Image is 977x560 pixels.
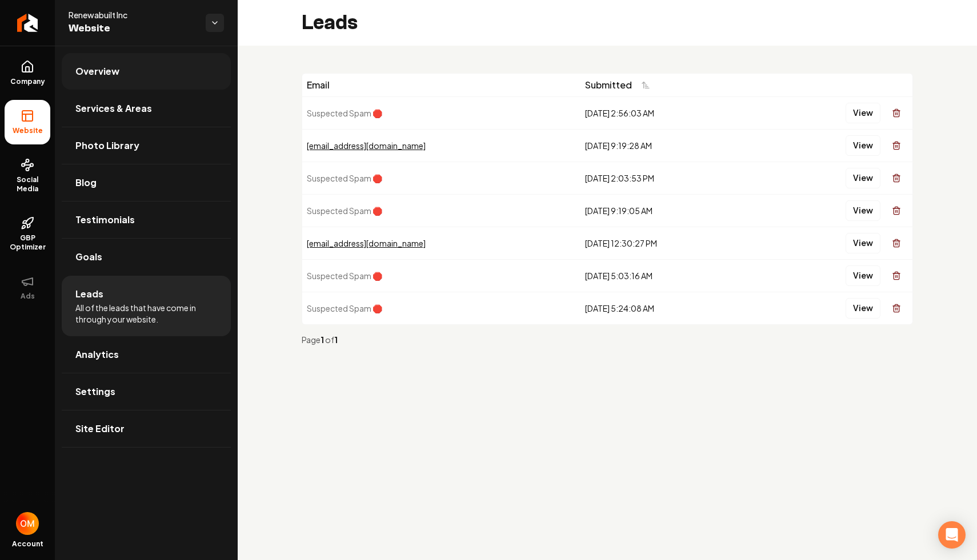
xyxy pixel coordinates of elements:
[846,135,880,156] button: View
[75,287,103,301] span: Leads
[75,348,119,361] span: Analytics
[321,335,325,345] strong: 1
[62,239,231,275] a: Goals
[75,102,152,115] span: Services & Areas
[307,303,382,313] span: Suspected Spam 🛑
[16,292,39,301] span: Ads
[585,78,632,92] span: Submitted
[307,173,382,183] span: Suspected Spam 🛑
[307,108,382,118] span: Suspected Spam 🛑
[585,75,657,95] button: Submitted
[69,9,197,21] span: Renewabuilt Inc
[75,65,119,78] span: Overview
[307,206,382,216] span: Suspected Spam 🛑
[5,233,50,252] span: GBP Optimizer
[16,512,39,535] img: Omar Molai
[585,237,752,249] div: [DATE] 12:30:27 PM
[17,14,38,32] img: Rebolt Logo
[5,265,50,310] button: Ads
[6,77,50,86] span: Company
[307,271,382,281] span: Suspected Spam 🛑
[5,149,50,203] a: Social Media
[62,373,231,410] a: Settings
[62,202,231,238] a: Testimonials
[8,126,47,135] span: Website
[325,335,334,345] span: of
[75,302,217,325] span: All of the leads that have come in through your website.
[69,21,197,37] span: Website
[846,265,880,286] button: View
[75,139,139,152] span: Photo Library
[307,140,576,151] div: [EMAIL_ADDRESS][DOMAIN_NAME]
[846,103,880,123] button: View
[846,168,880,188] button: View
[302,11,358,34] h2: Leads
[846,233,880,253] button: View
[334,335,338,345] strong: 1
[75,213,135,227] span: Testimonials
[75,385,115,398] span: Settings
[846,298,880,319] button: View
[75,422,125,436] span: Site Editor
[585,172,752,184] div: [DATE] 2:03:53 PM
[5,175,50,194] span: Social Media
[302,335,321,345] span: Page
[62,127,231,164] a: Photo Library
[5,207,50,261] a: GBP Optimizer
[75,250,102,264] span: Goals
[5,51,50,95] a: Company
[75,176,97,190] span: Blog
[12,539,43,549] span: Account
[585,270,752,281] div: [DATE] 5:03:16 AM
[585,303,752,314] div: [DATE] 5:24:08 AM
[62,53,231,90] a: Overview
[16,512,39,535] button: Open user button
[62,410,231,447] a: Site Editor
[585,140,752,151] div: [DATE] 9:19:28 AM
[307,237,576,249] div: [EMAIL_ADDRESS][DOMAIN_NAME]
[846,200,880,221] button: View
[585,205,752,216] div: [DATE] 9:19:05 AM
[62,90,231,127] a: Services & Areas
[62,336,231,373] a: Analytics
[307,78,576,92] div: Email
[62,164,231,201] a: Blog
[938,521,966,549] div: Open Intercom Messenger
[585,107,752,119] div: [DATE] 2:56:03 AM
